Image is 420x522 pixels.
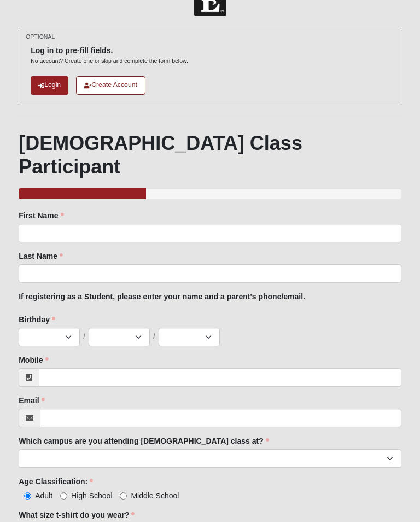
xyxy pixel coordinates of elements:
a: Create Account [76,76,145,94]
label: First Name [19,210,63,221]
span: / [83,330,85,343]
label: Email [19,395,44,406]
a: Login [31,76,68,94]
label: Age Classification: [19,476,93,487]
label: Which campus are you attending [DEMOGRAPHIC_DATA] class at? [19,436,269,446]
input: Middle School [120,492,127,500]
b: If registering as a Student, please enter your name and a parent's phone/email. [19,292,305,301]
p: No account? Create one or skip and complete the form below. [31,57,188,65]
label: What size t-shirt do you wear? [19,509,135,520]
label: Birthday [19,314,55,325]
h6: Log in to pre-fill fields. [31,46,188,55]
span: Middle School [131,491,179,500]
input: Adult [24,492,31,500]
span: Adult [35,491,52,500]
input: High School [60,492,67,500]
h1: [DEMOGRAPHIC_DATA] Class Participant [19,131,401,178]
label: Mobile [19,355,48,366]
span: / [153,330,155,343]
label: Last Name [19,251,63,262]
small: OPTIONAL [26,33,55,41]
span: High School [71,491,113,500]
